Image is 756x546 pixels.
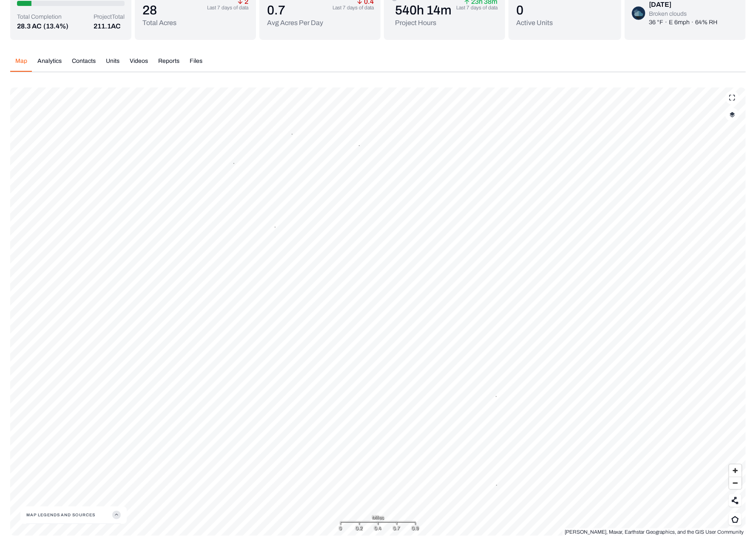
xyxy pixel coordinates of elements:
[94,21,125,31] p: 211.1 AC
[356,524,363,532] div: 0.2
[153,57,185,72] button: Reports
[185,57,207,72] button: Files
[456,4,497,11] p: Last 7 days of data
[10,57,32,72] button: Map
[26,507,121,523] button: Map Legends And Sources
[563,528,746,536] div: [PERSON_NAME], Maxar, Earthstar Geographics, and the GIS User Community
[695,18,717,27] p: 64% RH
[412,524,419,532] div: 0.9
[516,3,553,18] p: 0
[375,524,382,532] div: 0.4
[632,6,645,20] img: broken-clouds-night-D27faUOw.png
[393,524,401,532] div: 0.7
[496,485,497,486] button: 7
[142,3,176,18] p: 28
[267,3,323,18] p: 0.7
[496,396,497,397] button: 4
[395,18,452,28] p: Project Hours
[17,21,68,31] button: 28.3 AC(13.4%)
[267,18,323,28] p: Avg Acres Per Day
[395,3,452,18] p: 540h 14m
[10,87,746,536] canvas: Map
[207,4,248,11] p: Last 7 days of data
[359,145,360,146] button: 2
[43,21,68,31] p: (13.4%)
[372,513,384,522] span: Miles
[94,13,125,21] p: Project Total
[665,18,667,27] p: ·
[669,18,690,27] p: E 6mph
[32,57,67,72] button: Analytics
[101,57,125,72] button: Units
[17,21,42,31] p: 28.3 AC
[730,112,735,118] img: layerIcon
[333,4,374,11] p: Last 7 days of data
[17,13,68,21] p: Total Completion
[125,57,153,72] button: Videos
[67,57,101,72] button: Contacts
[691,18,693,27] p: ·
[729,464,742,477] button: Zoom in
[516,18,553,28] p: Active Units
[649,10,717,18] p: Broken clouds
[292,134,293,135] button: 2
[233,163,234,164] button: 4
[729,477,742,489] button: Zoom out
[142,18,176,28] p: Total Acres
[649,18,663,27] p: 36 °F
[275,227,276,228] button: 2
[339,524,342,532] div: 0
